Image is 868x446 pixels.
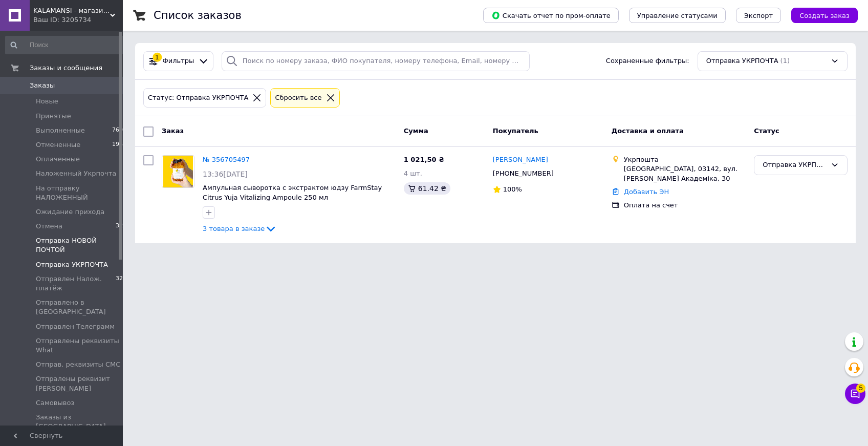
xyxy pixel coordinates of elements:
[493,127,538,135] span: Покупатель
[629,8,726,23] button: Управление статусами
[30,63,102,73] span: Заказы и сообщения
[112,140,126,150] span: 1959
[36,140,80,150] span: Отмененные
[780,57,790,65] span: (1)
[36,336,123,355] span: Отправлены реквизиты What
[404,127,428,135] span: Сумма
[781,11,858,19] a: Создать заказ
[36,236,123,254] span: Отправка НОВОЙ ПОЧТОЙ
[36,155,80,164] span: Оплаченные
[493,155,548,165] a: [PERSON_NAME]
[203,184,382,201] a: Ампульная сыворотка с экстрактом юдзу FarmStay Citrus Yuja Vitalizing Ampoule 250 мл
[153,53,162,62] div: 1
[5,36,127,54] input: Поиск
[116,222,126,231] span: 321
[36,97,58,106] span: Новые
[33,6,110,15] span: KALAMANSI - магазин оригинальной косметики из Южной Кореи
[493,169,554,177] span: [PHONE_NUMBER]
[624,155,746,164] div: Укрпошта
[146,93,250,103] div: Статус: Отправка УКРПОЧТА
[503,185,522,193] span: 100%
[203,170,248,178] span: 13:36[DATE]
[791,8,858,23] button: Создать заказ
[624,164,746,183] div: [GEOGRAPHIC_DATA], 03142, вул. [PERSON_NAME] Академіка, 30
[33,15,123,25] div: Ваш ID: 3205734
[799,12,850,19] span: Создать заказ
[163,156,193,187] img: Фото товару
[36,207,104,217] span: Ожидание прихода
[162,127,184,135] span: Заказ
[36,322,115,331] span: Отправлен Телеграмм
[763,160,827,171] div: Отправка УКРПОЧТА
[36,169,116,178] span: Наложенный Укрпочта
[203,156,250,163] a: № 356705497
[491,11,611,20] span: Скачать отчет по пром-оплате
[36,222,62,231] span: Отмена
[36,298,123,316] span: Отправлено в [GEOGRAPHIC_DATA]
[404,156,444,163] span: 1 021,50 ₴
[30,81,55,90] span: Заказы
[154,9,242,22] h1: Список заказов
[744,12,773,19] span: Экспорт
[36,413,123,431] span: Заказы из [GEOGRAPHIC_DATA]
[36,374,123,393] span: Отпралены реквизит [PERSON_NAME]
[203,225,265,232] span: 3 товара в заказе
[36,126,85,135] span: Выполненные
[404,182,450,195] div: 61.42 ₴
[624,188,669,196] a: Добавить ЭН
[36,274,116,293] span: Отправлен Налож. платёж
[706,56,778,66] span: Отправка УКРПОЧТА
[112,126,126,135] span: 7698
[116,274,126,293] span: 329
[856,384,865,393] span: 5
[163,56,194,66] span: Фильтры
[754,127,779,135] span: Статус
[222,51,530,71] input: Поиск по номеру заказа, ФИО покупателя, номеру телефона, Email, номеру накладной
[845,384,865,404] button: Чат с покупателем5
[36,398,74,408] span: Самовывоз
[203,225,277,232] a: 3 товара в заказе
[736,8,781,23] button: Экспорт
[612,127,684,135] span: Доставка и оплата
[624,201,746,210] div: Оплата на счет
[36,112,71,121] span: Принятые
[36,360,120,369] span: Отправ. реквизиты СМС
[483,8,619,23] button: Скачать отчет по пром-оплате
[162,155,194,188] a: Фото товару
[36,184,123,202] span: На отправку НАЛОЖЕННЫЙ
[606,56,689,66] span: Сохраненные фильтры:
[404,169,422,177] span: 4 шт.
[36,260,108,269] span: Отправка УКРПОЧТА
[637,12,718,19] span: Управление статусами
[273,93,323,103] div: Сбросить все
